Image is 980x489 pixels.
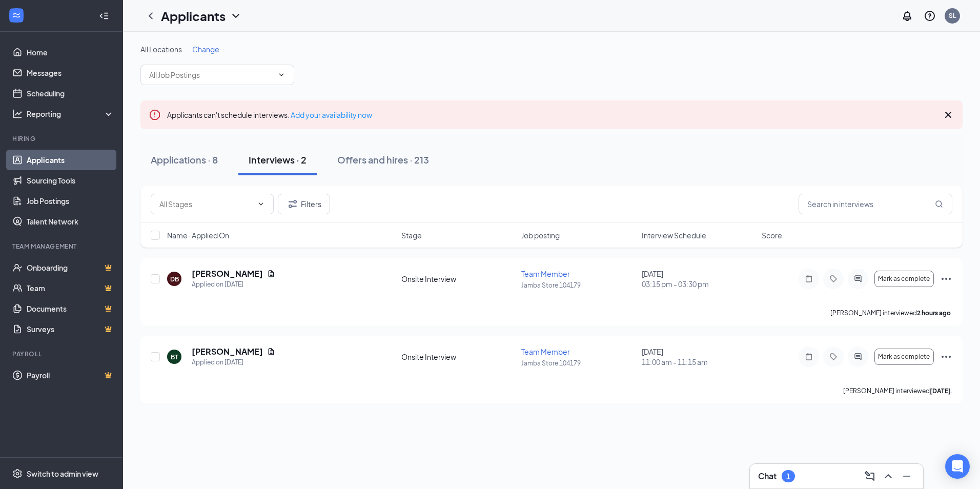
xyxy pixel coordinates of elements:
svg: ChevronLeft [145,10,157,22]
div: Open Intercom Messenger [945,454,970,479]
div: Applied on [DATE] [192,279,275,290]
span: Team Member [521,347,570,356]
svg: ChevronUp [882,470,894,482]
div: Offers and hires · 213 [337,153,429,166]
a: Add your availability now [291,110,372,119]
svg: Document [267,270,275,278]
svg: Tag [827,353,840,361]
h1: Applicants [161,7,226,25]
h3: Chat [758,471,777,482]
svg: ChevronDown [277,71,285,79]
input: All Stages [159,198,253,210]
svg: Tag [827,275,840,283]
a: Messages [27,63,114,83]
span: Job posting [521,230,560,240]
div: Switch to admin view [27,468,98,479]
div: Team Management [12,242,112,251]
button: ComposeMessage [862,468,878,484]
svg: ActiveChat [852,353,864,361]
span: All Locations [140,45,182,54]
button: Mark as complete [874,349,934,365]
button: Filter Filters [278,194,330,214]
svg: ChevronDown [230,10,242,22]
svg: Filter [287,198,299,210]
svg: ComposeMessage [864,470,876,482]
div: Reporting [27,109,115,119]
svg: Minimize [901,470,913,482]
svg: Ellipses [940,351,952,363]
svg: ChevronDown [257,200,265,208]
div: Applications · 8 [151,153,218,166]
div: SL [949,11,956,20]
svg: Document [267,348,275,356]
span: Team Member [521,269,570,278]
a: Scheduling [27,83,114,104]
a: DocumentsCrown [27,298,114,319]
div: Applied on [DATE] [192,357,275,368]
input: All Job Postings [149,69,273,80]
a: Applicants [27,150,114,170]
div: Hiring [12,134,112,143]
svg: WorkstreamLogo [11,10,22,21]
div: [DATE] [642,269,756,289]
span: Interview Schedule [642,230,706,240]
div: DB [170,275,179,283]
span: Mark as complete [878,353,930,360]
span: Score [762,230,782,240]
a: PayrollCrown [27,365,114,385]
div: Interviews · 2 [249,153,307,166]
a: Home [27,42,114,63]
span: Mark as complete [878,275,930,282]
span: Change [192,45,219,54]
h5: [PERSON_NAME] [192,346,263,357]
div: Onsite Interview [401,352,515,362]
span: 11:00 am - 11:15 am [642,357,756,367]
button: Mark as complete [874,271,934,287]
svg: Collapse [99,11,109,21]
div: [DATE] [642,347,756,367]
div: BT [171,353,178,361]
svg: Note [803,353,815,361]
span: Name · Applied On [167,230,229,240]
p: [PERSON_NAME] interviewed . [830,309,952,317]
input: Search in interviews [799,194,952,214]
svg: Ellipses [940,273,952,285]
p: [PERSON_NAME] interviewed . [843,386,952,395]
a: TeamCrown [27,278,114,298]
svg: QuestionInfo [924,10,936,22]
button: Minimize [899,468,915,484]
b: [DATE] [930,387,951,395]
a: Talent Network [27,211,114,232]
svg: Settings [12,468,23,479]
button: ChevronUp [880,468,896,484]
p: Jamba Store 104179 [521,359,635,368]
div: Onsite Interview [401,274,515,284]
svg: Cross [942,109,954,121]
svg: Error [149,109,161,121]
svg: Analysis [12,109,23,119]
b: 2 hours ago [917,309,951,317]
p: Jamba Store 104179 [521,281,635,290]
a: Job Postings [27,191,114,211]
span: 03:15 pm - 03:30 pm [642,279,756,289]
span: Applicants can't schedule interviews. [167,110,372,119]
svg: ActiveChat [852,275,864,283]
svg: Notifications [901,10,913,22]
a: OnboardingCrown [27,257,114,278]
div: 1 [786,472,790,481]
a: SurveysCrown [27,319,114,339]
h5: [PERSON_NAME] [192,268,263,279]
a: Sourcing Tools [27,170,114,191]
svg: MagnifyingGlass [935,200,943,208]
span: Stage [401,230,422,240]
svg: Note [803,275,815,283]
div: Payroll [12,350,112,358]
